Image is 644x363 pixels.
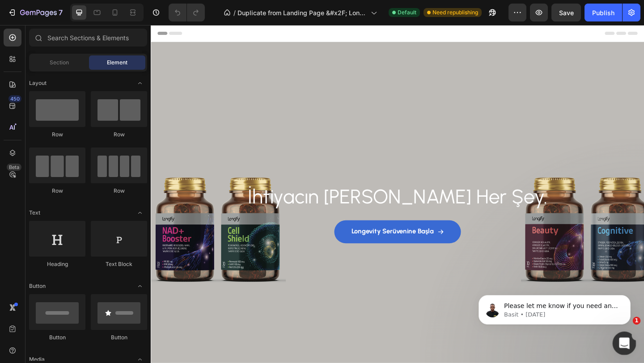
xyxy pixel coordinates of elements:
span: 1 [633,317,641,325]
span: Text [29,209,40,217]
div: Undo/Redo [169,4,205,21]
div: Button [91,333,147,342]
span: Need republishing [432,8,478,17]
input: Search Sections & Elements [29,29,147,46]
p: Longevity Serüvenine Başla [218,220,308,229]
div: Publish [592,8,614,17]
span: Toggle open [133,76,147,90]
h2: İhtiyacın [PERSON_NAME] Her Şey. [14,172,523,201]
div: Row [29,131,85,139]
iframe: Intercom notifications message [465,276,644,339]
span: Toggle open [133,206,147,220]
span: Element [107,59,127,67]
button: Save [551,4,581,21]
div: Heading [29,260,85,268]
button: <p>Longevity Serüvenine Başla</p> [199,212,337,237]
iframe: Design area [151,25,644,363]
button: Publish [585,4,622,21]
div: 450 [8,95,21,102]
p: 7 [59,7,63,18]
span: Save [559,9,574,17]
div: Row [29,187,85,195]
div: Text Block [91,260,147,268]
div: Button [29,333,85,342]
span: Section [50,59,69,67]
div: Row [91,187,147,195]
span: Default [398,8,416,17]
button: 7 [4,4,67,21]
span: Duplicate from Landing Page &#x2F; Longify 0.1 [237,8,367,17]
span: Button [29,282,46,290]
div: Row [91,131,147,139]
span: Layout [29,79,47,87]
iframe: Intercom live chat [613,332,636,355]
div: Beta [7,164,21,171]
span: Toggle open [133,279,147,293]
span: / [233,8,236,17]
